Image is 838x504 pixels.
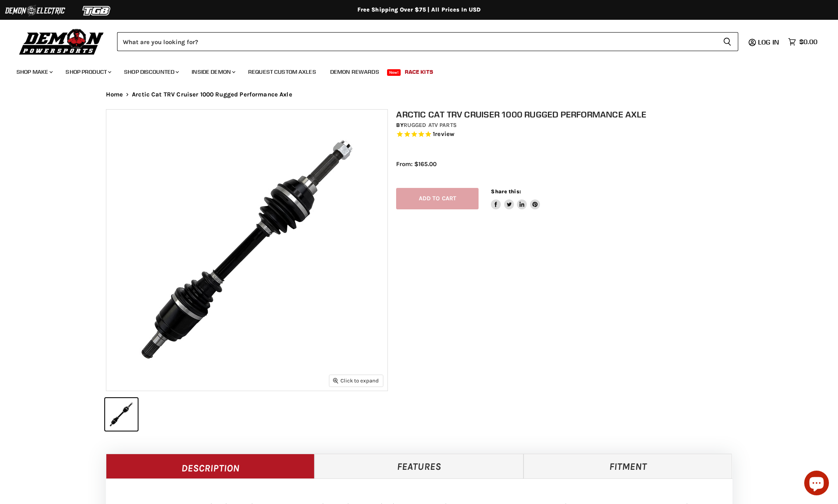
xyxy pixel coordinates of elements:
[387,69,401,76] span: New!
[117,32,738,51] form: Product
[315,454,523,478] a: Features
[89,91,749,98] nav: Breadcrumbs
[491,188,521,195] span: Share this:
[10,63,58,80] a: Shop Make
[106,110,387,391] img: IMAGE
[10,60,815,80] ul: Main menu
[117,32,716,51] input: Search
[399,63,439,80] a: Race Kits
[105,398,138,431] button: IMAGE thumbnail
[758,38,779,46] span: Log in
[784,36,822,48] a: $0.00
[16,27,107,56] img: Demon Powersports
[118,63,184,80] a: Shop Discounted
[396,121,741,130] div: by
[396,109,741,120] h1: Arctic Cat TRV Cruiser 1000 Rugged Performance Axle
[89,6,749,14] div: Free Shipping Over $75 | All Prices In USD
[333,377,379,384] span: Click to expand
[754,38,784,46] a: Log in
[4,3,66,19] img: Demon Electric Logo 2
[329,375,383,386] button: Click to expand
[66,3,128,19] img: TGB Logo 2
[185,63,240,80] a: Inside Demon
[106,91,123,98] a: Home
[396,160,437,168] span: From: $165.00
[435,130,454,138] span: review
[716,32,738,51] button: Search
[799,38,817,46] span: $0.00
[802,471,831,497] inbox-online-store-chat: Shopify online store chat
[132,91,292,98] span: Arctic Cat TRV Cruiser 1000 Rugged Performance Axle
[396,130,741,139] span: Rated 5.0 out of 5 stars 1 reviews
[404,122,457,129] a: Rugged ATV Parts
[106,454,315,478] a: Description
[59,63,116,80] a: Shop Product
[491,188,540,210] aside: Share this:
[324,63,385,80] a: Demon Rewards
[433,130,454,138] span: 1 reviews
[523,454,732,478] a: Fitment
[242,63,322,80] a: Request Custom Axles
